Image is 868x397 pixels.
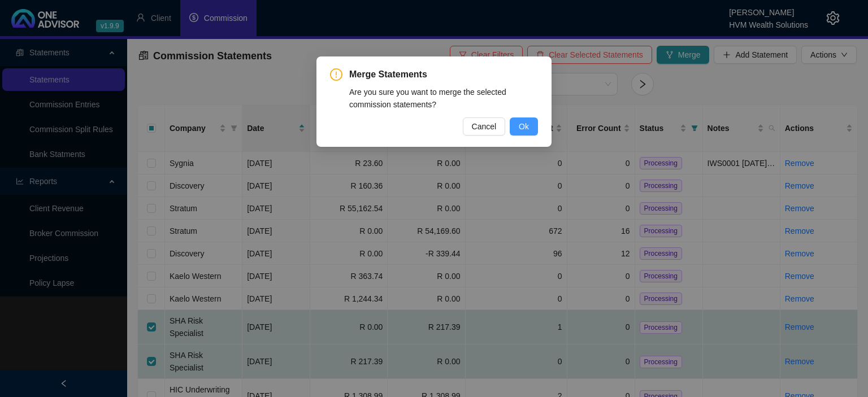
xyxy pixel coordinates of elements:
span: exclamation-circle [330,68,342,81]
div: Are you sure you want to merge the selected commission statements? [349,86,538,111]
button: Ok [510,117,538,136]
button: Cancel [463,117,506,136]
span: Ok [519,120,529,133]
span: Cancel [472,120,497,133]
span: Merge Statements [349,68,538,81]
